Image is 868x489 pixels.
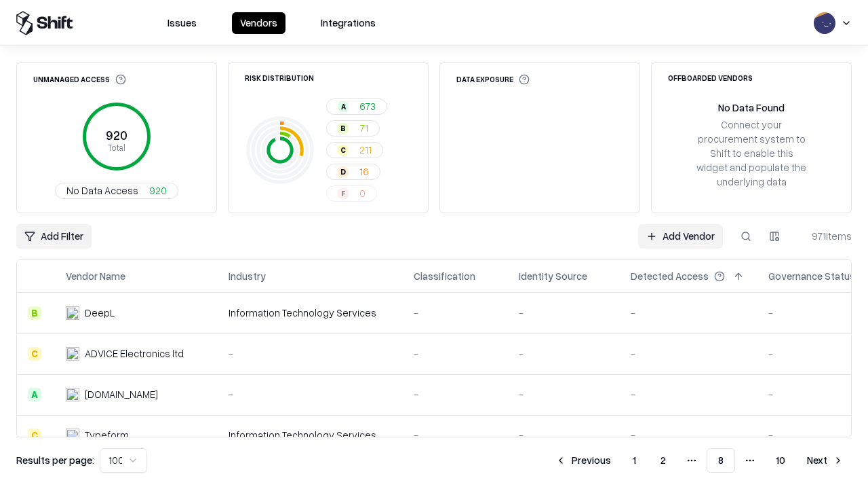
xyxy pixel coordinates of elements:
img: cybersafe.co.il [66,388,79,401]
div: - [414,346,497,361]
div: - [631,387,747,401]
span: 16 [359,164,369,179]
button: D16 [326,164,380,180]
div: C [28,347,41,361]
button: Previous [547,448,619,473]
button: 8 [707,448,735,473]
div: Industry [229,269,266,283]
div: - [229,346,392,361]
div: - [519,387,609,401]
div: DeepL [85,306,115,320]
div: - [519,428,609,442]
div: No Data Found [718,101,785,115]
span: 920 [149,183,167,198]
div: Classification [414,269,475,283]
div: Connect your procurement system to Shift to enable this widget and populate the underlying data [695,117,808,189]
div: - [631,346,747,361]
div: [DOMAIN_NAME] [85,387,158,401]
div: - [229,387,392,401]
button: Vendors [232,12,285,34]
button: 1 [622,448,647,473]
button: B71 [326,120,380,137]
div: Information Technology Services [229,306,392,320]
span: 211 [359,143,372,157]
button: Next [799,448,852,473]
div: ADVICE Electronics ltd [85,346,184,361]
button: Add Filter [16,224,92,249]
button: 10 [765,448,796,473]
div: C [338,145,349,156]
img: DeepL [66,306,79,320]
div: - [414,428,497,442]
button: A673 [326,98,387,115]
div: D [338,166,349,177]
div: Typeform [85,428,129,442]
nav: pagination [547,448,852,473]
div: A [28,388,41,401]
div: Identity Source [519,269,587,283]
div: Vendor Name [66,269,125,283]
button: No Data Access920 [55,183,178,199]
div: Unmanaged Access [33,74,126,85]
div: Detected Access [631,269,709,283]
img: Typeform [66,429,79,442]
button: Issues [159,12,205,34]
button: 2 [650,448,677,473]
div: - [519,346,609,361]
div: B [338,123,349,134]
img: ADVICE Electronics ltd [66,347,79,361]
button: C211 [326,142,383,158]
div: C [28,429,41,442]
tspan: Total [108,142,125,153]
div: B [28,306,41,320]
span: 71 [359,121,368,135]
button: Integrations [313,12,384,34]
div: Information Technology Services [229,428,392,442]
a: Add Vendor [638,224,723,249]
div: Risk Distribution [245,74,314,81]
tspan: 920 [106,128,127,143]
p: Results per page: [16,453,94,467]
div: Data Exposure [456,74,530,85]
span: No Data Access [66,183,138,198]
div: Governance Status [768,269,855,283]
div: - [414,306,497,320]
div: - [519,306,609,320]
div: Offboarded Vendors [668,74,753,81]
div: - [631,428,747,442]
div: A [338,101,349,112]
div: 971 items [797,229,852,243]
div: - [414,387,497,401]
span: 673 [359,99,376,113]
div: - [631,306,747,320]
